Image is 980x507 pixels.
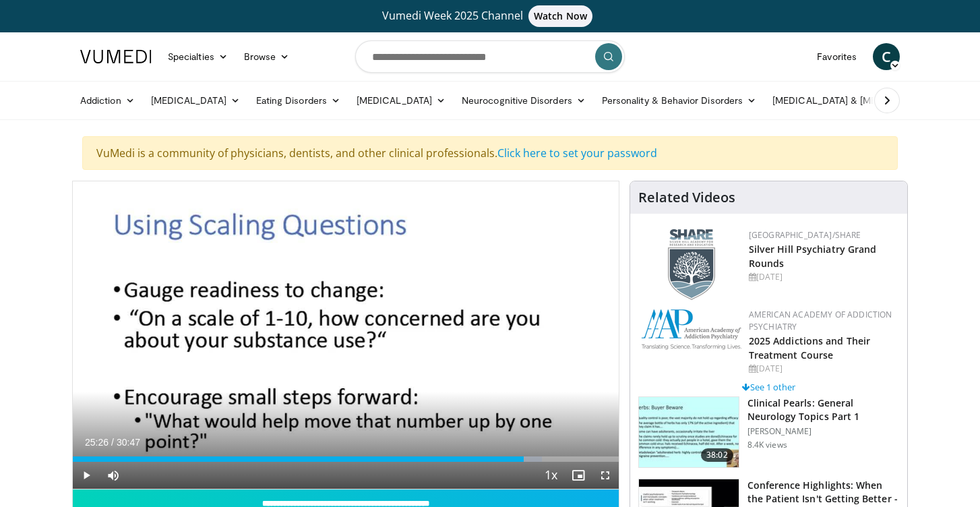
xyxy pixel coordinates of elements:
div: [DATE] [749,271,896,283]
span: Watch Now [528,5,592,27]
a: Silver Hill Psychiatry Grand Rounds [749,243,877,270]
h4: Related Videos [638,189,735,206]
video-js: Video Player [73,181,619,489]
button: Playback Rate [538,462,565,489]
a: American Academy of Addiction Psychiatry [749,309,892,332]
div: Progress Bar [73,456,619,462]
a: Favorites [809,43,865,70]
button: Mute [100,462,127,489]
div: VuMedi is a community of physicians, dentists, and other clinical professionals. [82,136,898,170]
a: Addiction [72,87,143,114]
input: Search topics, interventions [355,40,625,73]
p: 8.4K views [747,440,787,450]
a: Vumedi Week 2025 ChannelWatch Now [82,5,898,27]
a: Personality & Behavior Disorders [594,87,764,114]
a: 38:02 Clinical Pearls: General Neurology Topics Part 1 [PERSON_NAME] 8.4K views [638,396,899,468]
a: Eating Disorders [248,87,348,114]
a: [MEDICAL_DATA] [348,87,454,114]
a: Specialties [160,43,236,70]
div: [DATE] [749,363,896,375]
button: Fullscreen [592,462,619,489]
span: 38:02 [701,448,733,462]
span: / [111,437,114,448]
a: [MEDICAL_DATA] & [MEDICAL_DATA] [764,87,957,114]
p: [PERSON_NAME] [747,426,899,437]
a: Neurocognitive Disorders [454,87,594,114]
img: 91ec4e47-6cc3-4d45-a77d-be3eb23d61cb.150x105_q85_crop-smart_upscale.jpg [639,397,739,467]
h3: Clinical Pearls: General Neurology Topics Part 1 [747,396,899,423]
a: Click here to set your password [497,146,657,160]
a: C [873,43,900,70]
a: See 1 other [742,381,795,393]
img: f8aaeb6d-318f-4fcf-bd1d-54ce21f29e87.png.150x105_q85_autocrop_double_scale_upscale_version-0.2.png [668,229,715,300]
button: Play [73,462,100,489]
span: 25:26 [85,437,109,448]
a: Browse [236,43,298,70]
a: [MEDICAL_DATA] [143,87,248,114]
img: VuMedi Logo [80,50,152,63]
a: 2025 Addictions and Their Treatment Course [749,334,871,361]
span: 30:47 [117,437,140,448]
button: Enable picture-in-picture mode [565,462,592,489]
img: f7c290de-70ae-47e0-9ae1-04035161c232.png.150x105_q85_autocrop_double_scale_upscale_version-0.2.png [641,309,742,350]
a: [GEOGRAPHIC_DATA]/SHARE [749,229,861,241]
